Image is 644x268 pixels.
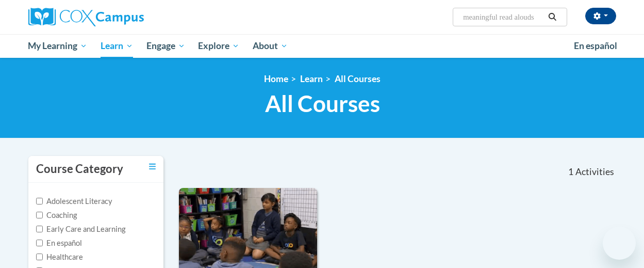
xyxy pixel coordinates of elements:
[28,8,144,26] img: Cox Campus
[585,8,616,24] button: Account Settings
[335,73,381,84] a: All Courses
[22,34,94,58] a: My Learning
[94,34,140,58] a: Learn
[28,8,214,26] a: Cox Campus
[36,196,112,207] label: Adolescent Literacy
[36,212,43,218] input: Checkbox for Options
[544,11,560,23] button: Search
[28,40,87,52] span: My Learning
[36,254,43,260] input: Checkbox for Options
[603,227,636,260] iframe: Button to launch messaging window
[149,161,156,172] a: Toggle collapse
[36,210,77,221] label: Coaching
[253,40,288,52] span: About
[575,166,614,178] span: Activities
[264,73,288,84] a: Home
[191,34,246,58] a: Explore
[265,90,380,117] span: All Courses
[246,34,294,58] a: About
[36,251,83,263] label: Healthcare
[574,40,617,51] span: En español
[146,40,185,52] span: Engage
[568,166,573,178] span: 1
[36,226,43,232] input: Checkbox for Options
[36,198,43,204] input: Checkbox for Options
[36,161,123,177] h3: Course Category
[300,73,323,84] a: Learn
[36,240,43,246] input: Checkbox for Options
[462,11,544,23] input: Search Courses
[140,34,192,58] a: Engage
[101,40,133,52] span: Learn
[36,224,125,235] label: Early Care and Learning
[567,35,624,57] a: En español
[36,238,82,249] label: En español
[198,40,239,52] span: Explore
[21,34,624,58] div: Main menu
